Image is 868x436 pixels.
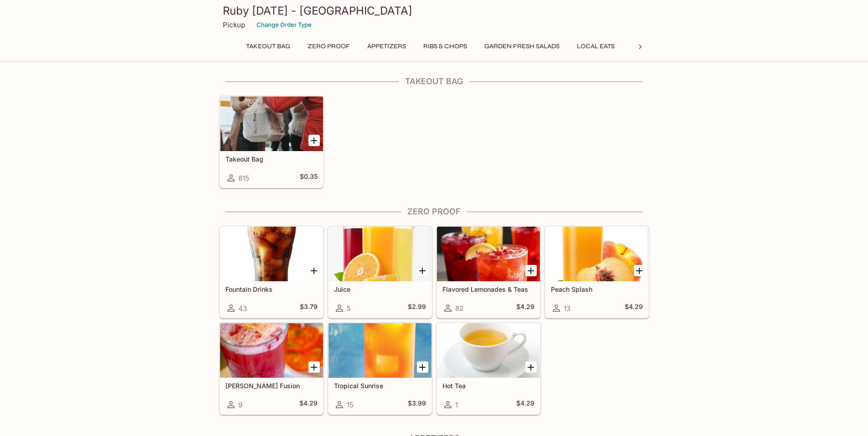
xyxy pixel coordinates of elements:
[408,303,426,314] h5: $2.99
[347,401,354,409] span: 15
[572,40,620,53] button: Local Eats
[220,323,324,415] a: [PERSON_NAME] Fusion9$4.29
[479,40,565,53] button: Garden Fresh Salads
[226,285,318,293] h5: Fountain Drinks
[220,323,323,378] div: Berry Fusion
[627,40,668,53] button: Chicken
[516,399,534,410] h5: $4.29
[455,304,463,313] span: 82
[220,96,324,188] a: Takeout Bag815$0.35
[219,207,649,217] h4: Zero Proof
[347,304,351,313] span: 5
[241,40,295,53] button: Takeout Bag
[625,303,643,314] h5: $4.29
[564,304,570,313] span: 13
[545,226,649,318] a: Peach Splash13$4.29
[418,40,472,53] button: Ribs & Chops
[226,382,318,390] h5: [PERSON_NAME] Fusion
[437,323,540,415] a: Hot Tea1$4.29
[455,401,458,409] span: 1
[308,361,320,373] button: Add Berry Fusion
[238,174,249,183] span: 815
[334,382,426,390] h5: Tropical Sunrise
[299,399,318,410] h5: $4.29
[223,20,245,29] p: Pickup
[334,285,426,293] h5: Juice
[223,4,646,18] h3: Ruby [DATE] - [GEOGRAPHIC_DATA]
[329,323,431,378] div: Tropical Sunrise
[220,227,323,281] div: Fountain Drinks
[437,323,540,378] div: Hot Tea
[300,303,318,314] h5: $3.79
[437,226,540,318] a: Flavored Lemonades & Teas82$4.29
[437,227,540,281] div: Flavored Lemonades & Teas
[634,265,645,276] button: Add Peach Splash
[238,401,242,409] span: 9
[300,172,318,183] h5: $0.35
[551,285,643,293] h5: Peach Splash
[525,265,537,276] button: Add Flavored Lemonades & Teas
[408,399,426,410] h5: $3.99
[442,285,534,293] h5: Flavored Lemonades & Teas
[308,265,320,276] button: Add Fountain Drinks
[226,155,318,163] h5: Takeout Bag
[219,76,649,86] h4: Takeout Bag
[417,361,428,373] button: Add Tropical Sunrise
[238,304,247,313] span: 43
[308,135,320,146] button: Add Takeout Bag
[220,226,324,318] a: Fountain Drinks43$3.79
[328,323,432,415] a: Tropical Sunrise15$3.99
[417,265,428,276] button: Add Juice
[516,303,534,314] h5: $4.29
[252,18,316,32] button: Change Order Type
[362,40,411,53] button: Appetizers
[328,226,432,318] a: Juice5$2.99
[303,40,355,53] button: Zero Proof
[220,96,323,151] div: Takeout Bag
[545,227,648,281] div: Peach Splash
[442,382,534,390] h5: Hot Tea
[525,361,537,373] button: Add Hot Tea
[329,227,431,281] div: Juice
